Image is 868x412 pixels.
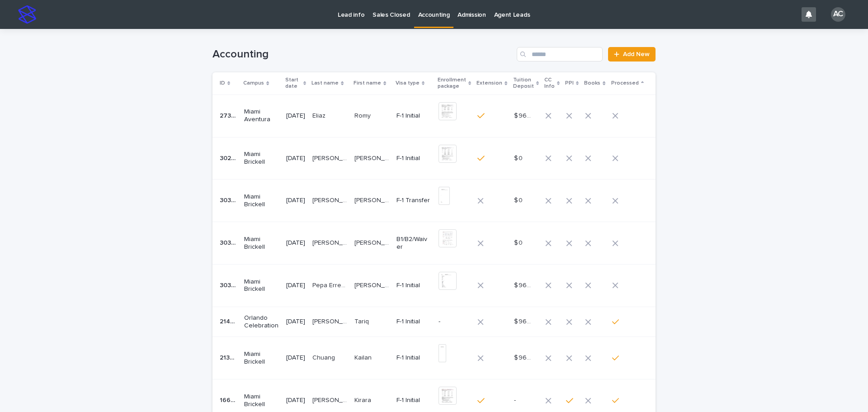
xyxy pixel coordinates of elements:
p: [PERSON_NAME] [354,153,391,162]
p: ALABDULWAHAB [312,316,349,326]
p: [DATE] [286,197,305,204]
p: Orlando Celebration [244,314,279,330]
p: $ 960.00 [514,110,533,120]
p: [DATE] [286,354,305,362]
p: Tuition Deposit [513,75,534,92]
p: Books [584,78,600,88]
p: Last name [311,78,339,88]
p: 21345 [220,352,239,362]
p: Miami Aventura [244,108,279,123]
p: [PERSON_NAME] [354,280,391,289]
p: Miami Brickell [244,393,279,408]
p: [DATE] [286,318,305,326]
p: CC Info [544,75,555,92]
p: $ 0 [514,195,524,204]
div: AC [831,7,845,22]
p: F-1 Initial [396,397,431,404]
p: F-1 Initial [396,354,431,362]
p: 27334 [220,110,239,120]
p: 30293 [220,153,239,162]
p: - [439,318,470,326]
p: 30335 [220,237,239,247]
p: Tariq [354,316,371,326]
tr: 3033530335 Miami Brickell[DATE][PERSON_NAME][PERSON_NAME] [PERSON_NAME][PERSON_NAME] B1/B2/Waiver... [212,222,658,265]
p: Romy [354,110,373,120]
p: Guido Aguirre [312,237,349,247]
p: Campus [243,78,264,88]
p: Kirara [354,395,373,404]
p: [DATE] [286,112,305,120]
tr: 2140321403 Orlando Celebration[DATE][PERSON_NAME][PERSON_NAME] TariqTariq F-1 Initial-$ 960.00$ 9... [212,307,658,337]
p: Miami Brickell [244,151,279,166]
p: [PERSON_NAME] [312,153,349,162]
p: Kailan [354,352,373,362]
p: Start date [285,75,301,92]
p: F-1 Initial [396,112,431,120]
p: - [514,395,518,404]
p: F-1 Initial [396,282,431,289]
p: Visa type [396,78,420,88]
p: Miami Brickell [244,193,279,208]
p: Processed [611,78,639,88]
p: [PERSON_NAME] [312,195,349,204]
p: Miami Brickell [244,278,279,294]
p: Chuang [312,352,337,362]
p: [DATE] [286,155,305,162]
p: F-1 Transfer [396,197,431,204]
p: Extension [476,78,502,88]
p: PPI [565,78,574,88]
p: Miami Brickell [244,350,279,366]
tr: 2134521345 Miami Brickell[DATE]ChuangChuang KailanKailan F-1 Initial$ 960.00$ 960.00 [212,337,658,379]
p: ID [220,78,225,88]
p: First name [354,78,381,88]
p: Eliaz [312,110,327,120]
p: 21403 [220,316,239,326]
a: Add New [608,47,656,62]
span: Add New [623,51,650,57]
img: stacker-logo-s-only.png [18,5,36,24]
tr: 3032830328 Miami Brickell[DATE]Pepa ErreguePepa Erregue [PERSON_NAME][PERSON_NAME] F-1 Initial$ 9... [212,264,658,307]
tr: 3031330313 Miami Brickell[DATE][PERSON_NAME][PERSON_NAME] [PERSON_NAME][PERSON_NAME] F-1 Transfer... [212,180,658,222]
p: [DATE] [286,397,305,404]
p: $ 960.00 [514,352,533,362]
p: $ 0 [514,237,524,247]
p: F-1 Initial [396,155,431,162]
p: Miami Brickell [244,236,279,251]
p: Pepa Erregue [312,280,349,289]
p: [DATE] [286,239,305,247]
p: 16614 [220,395,239,404]
tr: 2733427334 Miami Aventura[DATE]EliazEliaz RomyRomy F-1 Initial$ 960.00$ 960.00 [212,95,658,137]
p: Franklin Danilo [354,237,391,247]
p: Enrollment package [438,75,466,92]
p: Garzon Mena [354,195,391,204]
h1: Accounting [212,48,513,61]
p: 30328 [220,280,239,289]
p: $ 960.00 [514,280,533,289]
p: $ 960.00 [514,316,533,326]
p: [PERSON_NAME] [312,395,349,404]
p: [DATE] [286,282,305,289]
tr: 3029330293 Miami Brickell[DATE][PERSON_NAME][PERSON_NAME] [PERSON_NAME][PERSON_NAME] F-1 Initial$... [212,137,658,180]
p: $ 0 [514,153,524,162]
p: F-1 Initial [396,318,431,326]
input: Search [517,47,603,62]
p: B1/B2/Waiver [396,236,431,251]
p: 30313 [220,195,239,204]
